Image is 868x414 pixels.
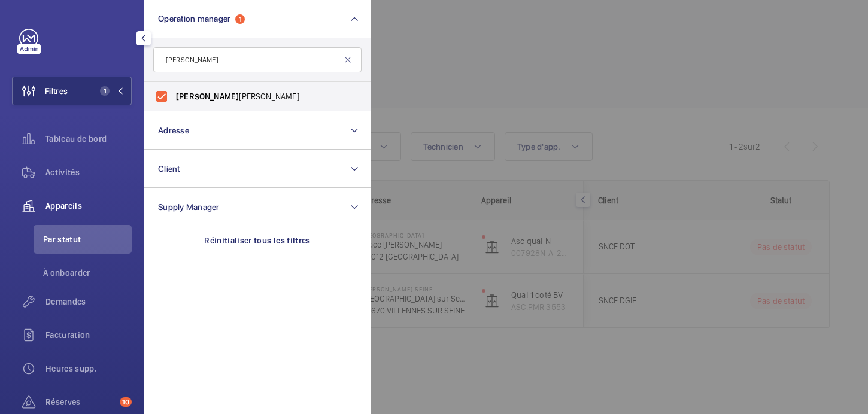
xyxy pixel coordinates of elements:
span: Demandes [45,296,132,308]
span: Appareils [45,200,132,212]
span: Filtres [45,85,68,97]
span: Heures supp. [45,363,132,375]
span: Facturation [45,329,132,341]
button: Filtres1 [12,77,132,105]
span: À onboarder [43,267,132,279]
span: Réserves [45,396,115,408]
span: Tableau de bord [45,133,132,145]
span: 10 [120,397,132,407]
span: Activités [45,166,132,178]
span: Par statut [43,233,132,245]
span: 1 [100,86,110,96]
